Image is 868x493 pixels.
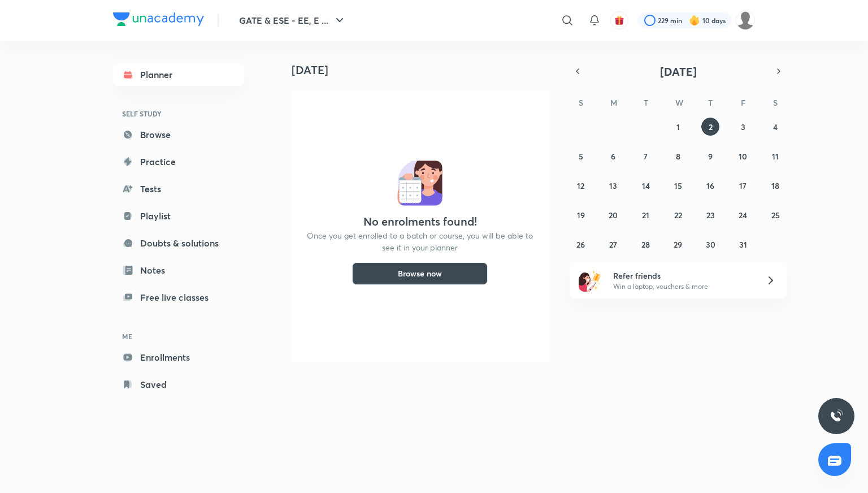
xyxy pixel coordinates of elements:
button: October 27, 2025 [604,235,622,253]
abbr: October 21, 2025 [642,210,649,220]
abbr: October 8, 2025 [676,151,680,162]
button: October 25, 2025 [766,206,784,224]
img: streak [689,15,700,26]
button: October 30, 2025 [701,235,719,253]
button: October 4, 2025 [766,118,784,136]
button: October 3, 2025 [734,118,752,136]
img: Rahul KD [736,11,755,30]
button: October 16, 2025 [701,176,719,194]
button: [DATE] [585,63,771,79]
a: Doubts & solutions [113,232,244,254]
abbr: October 24, 2025 [739,210,747,220]
img: avatar [614,15,624,25]
button: October 10, 2025 [734,147,752,165]
button: October 6, 2025 [604,147,622,165]
a: Browse [113,123,244,146]
button: October 28, 2025 [637,235,655,253]
button: October 8, 2025 [669,147,687,165]
abbr: Friday [741,97,745,108]
abbr: Monday [610,97,617,108]
abbr: October 26, 2025 [576,239,585,250]
abbr: October 22, 2025 [674,210,682,220]
abbr: October 3, 2025 [741,122,745,132]
a: Notes [113,259,244,282]
abbr: October 11, 2025 [772,151,779,162]
abbr: October 16, 2025 [706,180,714,191]
abbr: Saturday [773,97,778,108]
button: October 5, 2025 [572,147,590,165]
a: Enrollments [113,346,244,369]
abbr: October 29, 2025 [674,239,682,250]
button: Browse now [352,262,488,285]
button: GATE & ESE - EE, E ... [232,9,353,32]
button: October 12, 2025 [572,176,590,194]
button: October 1, 2025 [669,118,687,136]
button: avatar [610,11,628,29]
p: Win a laptop, vouchers & more [613,282,752,292]
abbr: October 12, 2025 [577,180,584,191]
img: Company Logo [113,12,204,26]
abbr: October 25, 2025 [771,210,780,220]
button: October 2, 2025 [701,118,719,136]
h4: No enrolments found! [363,215,477,228]
a: Planner [113,63,244,86]
button: October 13, 2025 [604,176,622,194]
button: October 24, 2025 [734,206,752,224]
abbr: October 19, 2025 [577,210,585,220]
abbr: October 4, 2025 [773,122,778,132]
button: October 21, 2025 [637,206,655,224]
abbr: October 10, 2025 [739,151,747,162]
abbr: October 20, 2025 [609,210,618,220]
button: October 31, 2025 [734,235,752,253]
abbr: October 31, 2025 [739,239,747,250]
button: October 29, 2025 [669,235,687,253]
button: October 18, 2025 [766,176,784,194]
a: Practice [113,150,244,173]
h6: SELF STUDY [113,104,244,123]
span: [DATE] [660,64,697,79]
h4: [DATE] [292,63,557,77]
abbr: Thursday [708,97,713,108]
button: October 9, 2025 [701,147,719,165]
abbr: Tuesday [644,97,648,108]
button: October 19, 2025 [572,206,590,224]
img: referral [579,269,601,292]
abbr: October 23, 2025 [706,210,715,220]
abbr: Wednesday [675,97,683,108]
abbr: October 15, 2025 [674,180,682,191]
abbr: October 30, 2025 [706,239,715,250]
a: Company Logo [113,12,204,29]
a: Tests [113,178,244,200]
h6: ME [113,327,244,346]
button: October 11, 2025 [766,147,784,165]
abbr: October 28, 2025 [641,239,650,250]
abbr: October 7, 2025 [644,151,648,162]
button: October 15, 2025 [669,176,687,194]
abbr: October 2, 2025 [709,122,713,132]
a: Saved [113,373,244,396]
p: Once you get enrolled to a batch or course, you will be able to see it in your planner [305,230,535,253]
img: ttu [830,409,843,423]
button: October 23, 2025 [701,206,719,224]
abbr: October 6, 2025 [611,151,615,162]
abbr: October 1, 2025 [676,122,680,132]
img: No events [397,161,442,206]
a: Playlist [113,205,244,227]
abbr: October 14, 2025 [642,180,650,191]
button: October 7, 2025 [637,147,655,165]
abbr: October 27, 2025 [609,239,617,250]
button: October 17, 2025 [734,176,752,194]
abbr: October 13, 2025 [609,180,617,191]
abbr: October 5, 2025 [579,151,583,162]
button: October 22, 2025 [669,206,687,224]
button: October 14, 2025 [637,176,655,194]
button: October 26, 2025 [572,235,590,253]
button: October 20, 2025 [604,206,622,224]
abbr: October 9, 2025 [708,151,713,162]
abbr: October 17, 2025 [739,180,747,191]
abbr: Sunday [579,97,583,108]
h6: Refer friends [613,270,752,282]
a: Free live classes [113,286,244,309]
abbr: October 18, 2025 [771,180,779,191]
